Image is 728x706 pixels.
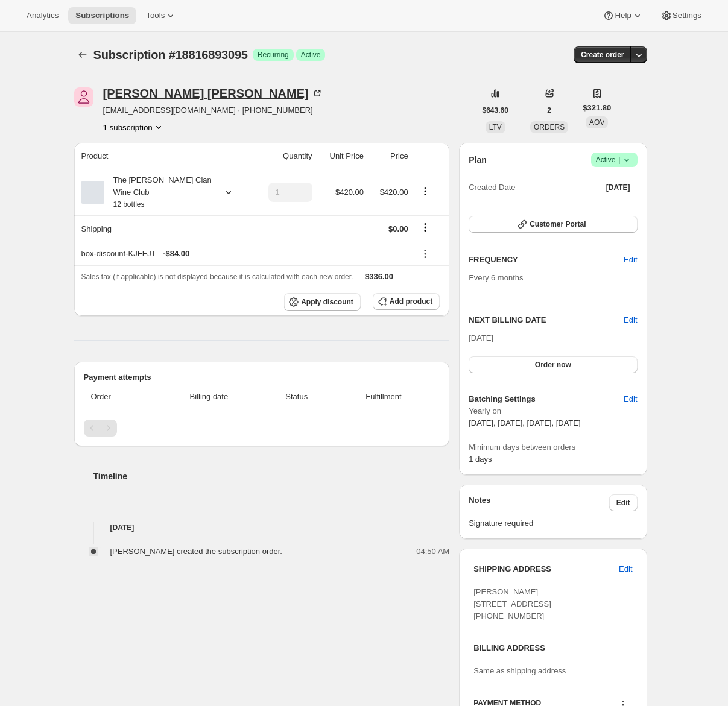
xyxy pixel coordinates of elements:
[469,216,637,233] button: Customer Portal
[284,293,361,311] button: Apply discount
[84,371,440,383] h2: Payment attempts
[616,498,630,508] span: Edit
[103,121,165,133] button: Product actions
[75,11,129,20] span: Subscriptions
[606,183,630,192] span: [DATE]
[469,356,637,373] button: Order now
[373,293,440,310] button: Add product
[81,248,408,260] div: box-discount-KJFEJT
[469,441,637,453] span: Minimum days between orders
[81,273,353,281] span: Sales tax (if applicable) is not displayed because it is calculated with each new order.
[469,181,515,194] span: Created Date
[469,314,624,326] h2: NEXT BILLING DATE
[535,360,571,370] span: Order now
[619,563,632,575] span: Edit
[365,272,393,281] span: $336.00
[103,104,323,116] span: [EMAIL_ADDRESS][DOMAIN_NAME] · [PHONE_NUMBER]
[489,123,502,131] span: LTV
[258,50,289,60] span: Recurring
[380,188,408,197] span: $420.00
[624,314,637,326] button: Edit
[301,50,321,60] span: Active
[103,87,323,99] div: [PERSON_NAME] [PERSON_NAME]
[74,143,252,169] th: Product
[547,106,551,115] span: 2
[612,559,639,579] button: Edit
[574,46,631,63] button: Create order
[615,11,631,20] span: Help
[74,215,252,242] th: Shipping
[74,522,450,534] h4: [DATE]
[84,383,156,410] th: Order
[146,11,165,20] span: Tools
[416,546,449,558] span: 04:50 AM
[139,7,184,24] button: Tools
[473,587,551,620] span: [PERSON_NAME] [STREET_ADDRESS] [PHONE_NUMBER]
[301,297,353,307] span: Apply discount
[74,46,91,63] button: Subscriptions
[469,273,523,282] span: Every 6 months
[469,517,637,529] span: Signature required
[74,87,93,107] span: Emma Watson
[159,391,259,403] span: Billing date
[483,106,508,115] span: $643.60
[469,393,624,405] h6: Batching Settings
[469,154,487,166] h2: Plan
[583,102,611,114] span: $321.80
[673,11,701,20] span: Settings
[27,11,59,20] span: Analytics
[469,254,624,266] h2: FREQUENCY
[367,143,412,169] th: Price
[540,102,559,119] button: 2
[469,405,637,417] span: Yearly on
[616,250,644,269] button: Edit
[599,179,638,196] button: [DATE]
[390,297,432,306] span: Add product
[595,7,650,24] button: Help
[104,174,213,210] div: The [PERSON_NAME] Clan Wine Club
[530,219,586,229] span: Customer Portal
[473,563,619,575] h3: SHIPPING ADDRESS
[469,418,580,427] span: [DATE], [DATE], [DATE], [DATE]
[163,248,189,260] span: - $84.00
[68,7,136,24] button: Subscriptions
[266,391,328,403] span: Status
[473,642,632,654] h3: BILLING ADDRESS
[609,494,638,511] button: Edit
[534,123,565,131] span: ORDERS
[469,333,493,342] span: [DATE]
[113,200,145,209] small: 12 bottles
[335,391,432,403] span: Fulfillment
[624,254,637,266] span: Edit
[416,221,435,234] button: Shipping actions
[416,184,435,198] button: Product actions
[616,389,644,409] button: Edit
[581,50,624,60] span: Create order
[596,154,633,166] span: Active
[110,547,282,556] span: [PERSON_NAME] created the subscription order.
[589,118,604,127] span: AOV
[316,143,367,169] th: Unit Price
[335,188,364,197] span: $420.00
[475,102,516,119] button: $643.60
[388,224,408,233] span: $0.00
[624,393,637,405] span: Edit
[84,420,440,437] nav: Pagination
[618,155,620,165] span: |
[473,666,566,675] span: Same as shipping address
[469,455,492,464] span: 1 days
[469,494,609,511] h3: Notes
[252,143,315,169] th: Quantity
[653,7,709,24] button: Settings
[93,470,450,482] h2: Timeline
[19,7,66,24] button: Analytics
[93,48,248,61] span: Subscription #18816893095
